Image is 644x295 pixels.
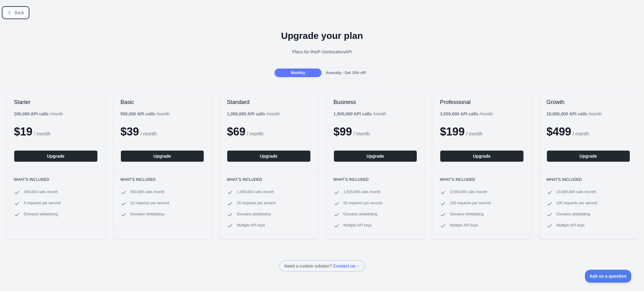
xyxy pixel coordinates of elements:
[227,111,265,116] b: 1,000,000 API calls
[440,125,465,138] span: $ 199
[334,111,372,116] b: 1,500,000 API calls
[440,98,524,106] h2: Professional
[585,270,632,283] iframe: Toggle Customer Support
[440,111,478,116] b: 3,500,000 API calls
[334,98,417,106] h2: Business
[334,111,386,117] div: / month
[440,111,493,117] div: / month
[334,125,352,138] span: $ 99
[227,111,280,117] div: / month
[227,98,311,106] h2: Standard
